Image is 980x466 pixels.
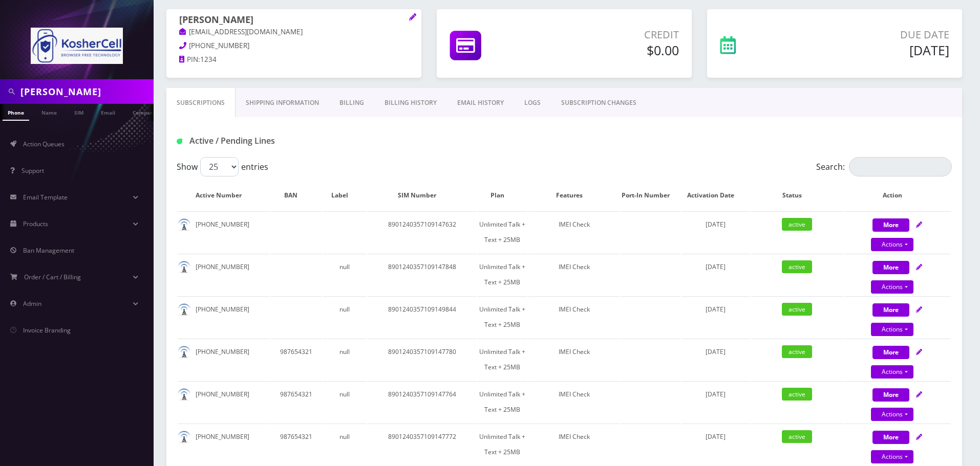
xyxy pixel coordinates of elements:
td: Unlimited Talk + Text + 25MB [478,211,528,253]
a: Billing [329,88,374,118]
div: IMEI Check [528,429,620,445]
td: [PHONE_NUMBER] [178,211,269,253]
div: IMEI Check [528,259,620,275]
span: [DATE] [706,390,726,398]
td: [PHONE_NUMBER] [178,296,269,338]
td: null [323,296,367,338]
div: IMEI Check [528,387,620,402]
td: 8901240357109149844 [368,296,477,338]
a: [EMAIL_ADDRESS][DOMAIN_NAME] [179,27,303,37]
a: EMAIL HISTORY [447,88,514,118]
a: PIN: [179,55,200,65]
td: [PHONE_NUMBER] [178,381,269,423]
select: Showentries [200,157,239,176]
a: Actions [871,365,913,379]
img: default.png [178,303,190,316]
td: Unlimited Talk + Text + 25MB [478,381,528,423]
th: SIM Number: activate to sort column ascending [368,181,477,210]
a: Actions [871,450,913,463]
td: Unlimited Talk + Text + 25MB [478,254,528,295]
span: active [782,218,812,231]
td: 8901240357109147632 [368,211,477,253]
img: default.png [178,388,190,401]
td: Unlimited Talk + Text + 25MB [478,339,528,380]
a: Actions [871,323,913,336]
a: SUBSCRIPTION CHANGES [551,88,647,118]
a: SIM [69,104,89,120]
td: [PHONE_NUMBER] [178,254,269,295]
button: More [872,261,909,274]
td: [PHONE_NUMBER] [178,339,269,380]
span: [PHONE_NUMBER] [189,41,249,50]
img: Active / Pending Lines [177,139,182,144]
img: default.png [178,431,190,443]
span: Invoice Branding [23,326,71,335]
input: Search: [849,157,952,176]
span: Order / Cart / Billing [24,273,81,281]
span: [DATE] [706,262,726,271]
span: Email Template [23,193,68,202]
td: 987654321 [270,339,322,380]
a: Name [36,104,62,120]
a: Actions [871,280,913,294]
button: More [872,346,909,359]
button: More [872,431,909,444]
h5: $0.00 [551,42,679,58]
td: 8901240357109147772 [368,424,477,465]
td: 8901240357109147780 [368,339,477,380]
td: Unlimited Talk + Text + 25MB [478,296,528,338]
span: active [782,388,812,401]
th: Activation Date: activate to sort column ascending [681,181,751,210]
span: [DATE] [706,432,726,441]
span: active [782,260,812,273]
span: Ban Management [23,246,74,255]
span: [DATE] [706,220,726,229]
td: null [323,381,367,423]
a: Subscriptions [166,88,236,118]
td: 987654321 [270,381,322,423]
a: Actions [871,408,913,421]
span: Products [23,219,48,228]
span: Admin [23,299,41,308]
img: KosherCell [31,28,123,64]
th: Port-In Number: activate to sort column ascending [621,181,680,210]
a: Billing History [374,88,447,118]
a: Shipping Information [236,88,329,118]
td: Unlimited Talk + Text + 25MB [478,424,528,465]
h5: [DATE] [801,42,949,58]
h1: [PERSON_NAME] [179,14,409,27]
th: Label: activate to sort column ascending [323,181,367,210]
span: [DATE] [706,305,726,314]
label: Show entries [177,157,268,176]
a: Actions [871,238,913,251]
span: active [782,430,812,443]
div: IMEI Check [528,344,620,360]
td: null [323,339,367,380]
td: null [323,424,367,465]
th: Plan: activate to sort column ascending [478,181,528,210]
img: default.png [178,218,190,231]
img: default.png [178,261,190,274]
button: More [872,388,909,402]
span: [DATE] [706,347,726,356]
td: null [323,254,367,295]
td: [PHONE_NUMBER] [178,424,269,465]
div: IMEI Check [528,302,620,317]
img: default.png [178,346,190,359]
p: Credit [551,27,679,42]
a: LOGS [514,88,551,118]
input: Search in Company [20,82,151,101]
td: 987654321 [270,424,322,465]
td: 8901240357109147764 [368,381,477,423]
h1: Active / Pending Lines [177,136,425,146]
th: BAN: activate to sort column ascending [270,181,322,210]
span: active [782,303,812,316]
button: More [872,218,909,232]
p: Due Date [801,27,949,42]
th: Status: activate to sort column ascending [751,181,843,210]
a: Email [96,104,120,120]
label: Search: [816,157,952,176]
td: 8901240357109147848 [368,254,477,295]
span: Action Queues [23,140,65,148]
div: IMEI Check [528,217,620,232]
